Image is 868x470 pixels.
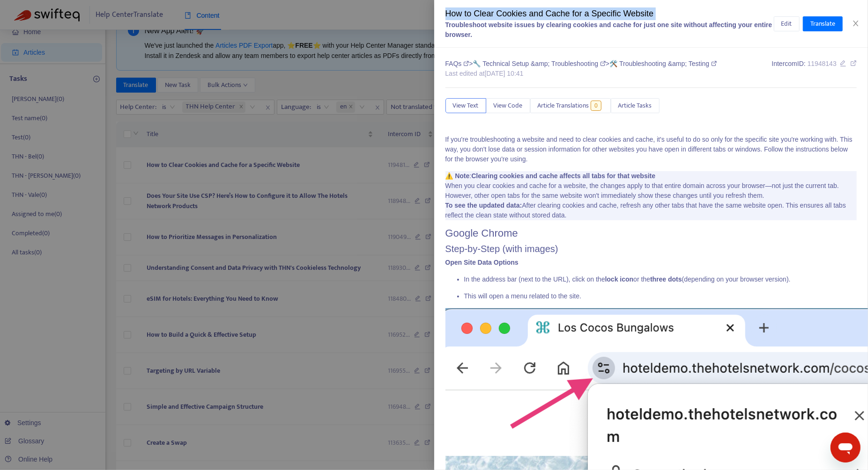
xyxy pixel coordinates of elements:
b: lock icon [605,275,634,283]
button: View Text [445,98,486,113]
button: Translate [803,16,843,31]
p: In the address bar (next to the URL), click on the or the (depending on your browser version). [464,275,857,284]
div: Last edited at [DATE] 10:41 [445,69,717,79]
span: Article Translations [538,101,589,111]
button: Edit [774,16,800,31]
span: View Text [453,101,479,111]
span: View Code [494,101,523,111]
div: Intercom ID: [772,59,857,79]
span: FAQs > [445,60,473,67]
b: three dots [650,275,682,283]
button: Article Translations0 [530,98,611,113]
p: : When you clear cookies and cache for a website, the changes apply to that entire domain across ... [445,171,857,220]
h1: Google Chrome [445,227,857,239]
b: Open Site Data Options [445,259,519,266]
p: If you're troubleshooting a website and need to clear cookies and cache, it's useful to do so onl... [445,135,857,164]
div: Troubleshoot website issues by clearing cookies and cache for just one site without affecting you... [445,20,774,40]
div: How to Clear Cookies and Cache for a Specific Website [445,7,774,20]
iframe: Button to launch messaging window [831,433,861,463]
b: ⚠️ Note [445,172,470,180]
span: Edit [781,19,792,29]
span: 11948143 [808,60,837,67]
span: 0 [591,101,601,111]
span: Article Tasks [618,101,652,111]
b: Clearing cookies and cache affects all tabs for that website [471,172,655,180]
span: close [852,20,860,27]
span: 🛠 Troubleshooting &amp; Testing [609,60,717,67]
button: View Code [486,98,530,113]
p: This will open a menu related to the site. [464,291,857,301]
button: Close [849,19,862,28]
span: 🔧 Technical Setup &amp; Troubleshooting > [473,60,610,67]
b: To see the updated data: [445,202,522,209]
button: Article Tasks [611,98,660,113]
h2: Step-by-Step (with images) [445,243,857,254]
span: Translate [810,19,835,29]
